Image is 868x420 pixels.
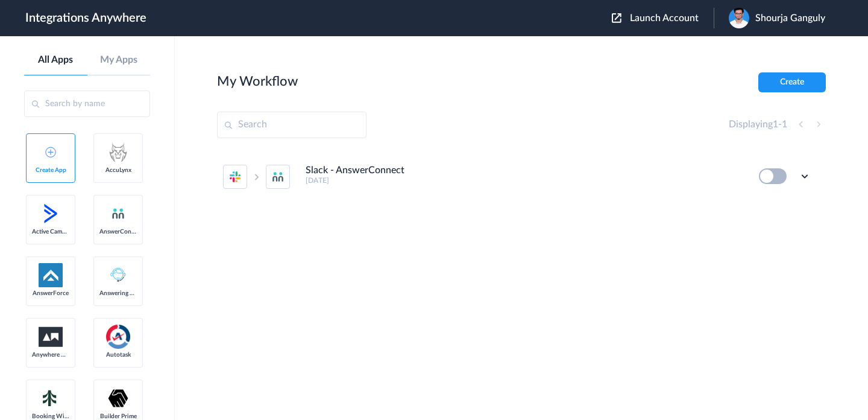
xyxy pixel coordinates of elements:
img: launch-acct-icon.svg [612,13,621,23]
img: aww.png [39,327,63,347]
input: Search [217,112,366,138]
span: Booking Widget [32,413,69,420]
img: acculynx-logo.svg [106,140,130,164]
span: Autotask [99,351,137,358]
span: Shourja Ganguly [755,13,825,24]
span: Anywhere Works [32,351,69,358]
span: AnswerForce [32,290,69,297]
a: My Apps [87,54,151,66]
span: Answering Service [99,290,137,297]
img: pp-2.jpg [729,8,749,28]
img: Setmore_Logo.svg [39,387,63,409]
span: 1 [773,119,778,129]
input: Search by name [24,91,150,117]
img: autotask.png [106,325,130,349]
h4: Displaying - [729,119,787,130]
img: Answering_service.png [106,263,130,287]
img: active-campaign-logo.svg [39,202,63,226]
span: Builder Prime [99,413,137,420]
img: af-app-logo.svg [39,263,63,287]
button: Create [758,72,826,92]
span: AccuLynx [99,167,137,174]
span: AnswerConnect [99,228,137,235]
a: All Apps [24,54,87,66]
h1: Integrations Anywhere [25,11,146,25]
img: answerconnect-logo.svg [111,206,125,221]
span: Launch Account [630,13,699,23]
img: builder-prime-logo.svg [106,386,130,410]
h2: My Workflow [217,74,298,89]
span: Create App [32,167,69,174]
h5: [DATE] [306,176,743,185]
img: add-icon.svg [45,147,56,157]
button: Launch Account [612,13,714,24]
h4: Slack - AnswerConnect [306,165,404,176]
span: 1 [782,119,787,129]
span: Active Campaign [32,228,69,235]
